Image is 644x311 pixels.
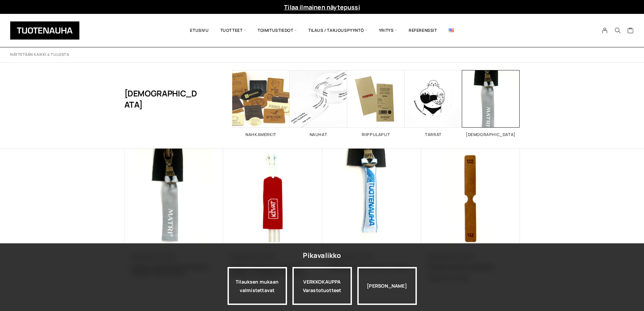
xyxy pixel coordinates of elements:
[252,19,303,42] span: Toimitustiedot
[303,249,341,262] div: Pikavalikko
[303,19,373,42] span: Tilaus / Tarjouspyyntö
[405,133,462,137] h2: Tarrat
[215,19,252,42] span: Tuotteet
[462,70,520,137] a: Visit product category Vedin
[403,19,443,42] a: Referenssit
[462,133,520,137] h2: [DEMOGRAPHIC_DATA]
[292,267,352,305] div: VERKKOKAUPPA Varastotuotteet
[347,133,405,137] h2: Riippulaput
[184,19,214,42] a: Etusivu
[357,267,417,305] div: [PERSON_NAME]
[598,27,612,34] a: My Account
[228,267,287,305] a: Tilauksen mukaan valmistettavat
[405,70,462,137] a: Visit product category Tarrat
[232,133,290,137] h2: Nahkamerkit
[611,27,624,34] button: Search
[290,133,347,137] h2: Nauhat
[449,28,454,32] img: English
[10,52,69,57] p: Näytetään kaikki 4 tulosta
[347,70,405,137] a: Visit product category Riippulaput
[627,27,634,35] a: Cart
[124,70,198,128] h1: [DEMOGRAPHIC_DATA]
[232,70,290,137] a: Visit product category Nahkamerkit
[284,3,360,11] a: Tilaa ilmainen näytepussi
[292,267,352,305] a: VERKKOKAUPPAVarastotuotteet
[10,21,79,40] img: Tuotenauha Oy
[290,70,347,137] a: Visit product category Nauhat
[373,19,403,42] span: Yritys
